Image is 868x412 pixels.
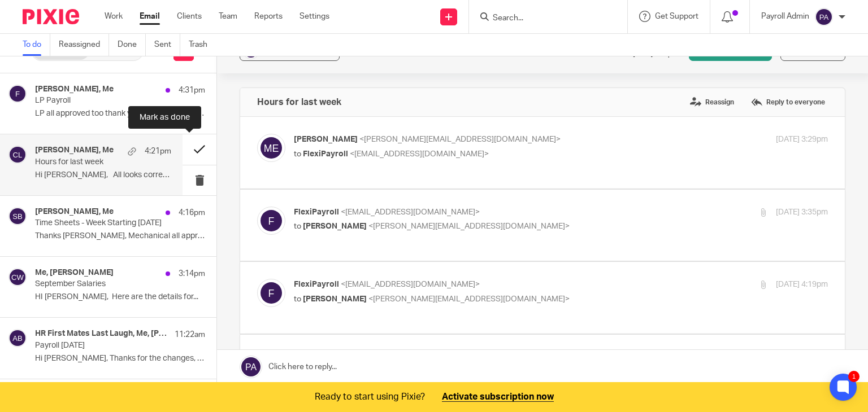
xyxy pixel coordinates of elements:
span: [PERSON_NAME] [303,222,367,230]
img: svg%3E [8,329,27,347]
a: Sent [154,34,180,56]
a: Reports [254,11,283,22]
h4: [PERSON_NAME], Me [35,146,114,155]
div: 1 [848,371,860,382]
a: Trash [189,34,216,56]
img: svg%3E [257,134,285,162]
p: [DATE] 3:29pm [776,134,828,146]
a: To do [23,34,50,56]
p: Thanks [PERSON_NAME], Mechanical all approved,... [35,231,205,241]
a: Settings [300,11,329,22]
a: Clients [177,11,202,22]
span: to [294,150,301,158]
img: svg%3E [8,85,27,103]
img: svg%3E [8,268,27,286]
p: 3:14pm [179,268,205,279]
span: FlexiPayroll [294,208,339,216]
img: svg%3E [257,279,285,307]
p: Time Sheets - Week Starting [DATE] [35,218,171,228]
p: HI [PERSON_NAME], Here are the details for... [35,292,205,302]
p: [DATE] 4:19pm [776,279,828,291]
span: FlexiPayroll [294,280,339,288]
img: svg%3E [8,207,27,225]
a: Email [140,11,160,22]
label: Reply to everyone [748,94,828,111]
span: FlexiPayroll [303,150,348,158]
span: <[EMAIL_ADDRESS][DOMAIN_NAME]> [341,208,480,216]
p: LP all approved too thank you [PERSON_NAME] 😊 ... [35,109,205,119]
h4: [PERSON_NAME], Me [35,207,114,217]
p: Hi [PERSON_NAME], All looks correct to me,... [35,170,171,180]
span: <[PERSON_NAME][EMAIL_ADDRESS][DOMAIN_NAME]> [359,135,561,143]
span: [PERSON_NAME] [303,295,367,303]
p: Payroll Admin [761,11,809,22]
p: Hours for last week [35,157,144,167]
img: Pixie [23,9,79,24]
img: svg%3E [815,8,833,26]
img: svg%3E [8,146,27,164]
a: Reassigned [59,34,109,56]
p: 11:22am [175,329,205,340]
span: <[EMAIL_ADDRESS][DOMAIN_NAME]> [350,150,489,158]
a: Work [105,11,123,22]
p: 4:16pm [179,207,205,218]
img: svg%3E [257,207,285,235]
span: <[PERSON_NAME][EMAIL_ADDRESS][DOMAIN_NAME]> [368,295,570,303]
h4: Hours for last week [257,97,341,108]
p: [DATE] 3:35pm [776,207,828,218]
p: 4:21pm [145,146,171,157]
p: 4:31pm [179,85,205,96]
p: LP Payroll [35,96,171,106]
label: Reassign [687,94,737,111]
a: Done [118,34,146,56]
p: Hi [PERSON_NAME], Thanks for the changes, look good... [35,354,205,363]
h4: Me, [PERSON_NAME] [35,268,114,278]
h4: [PERSON_NAME], Me [35,85,114,94]
span: Get Support [655,12,698,20]
span: to [294,295,301,303]
input: Search [492,14,593,24]
p: September Salaries [35,279,171,289]
span: to [294,222,301,230]
span: <[EMAIL_ADDRESS][DOMAIN_NAME]> [341,280,480,288]
span: [PERSON_NAME] [294,135,358,143]
span: <[PERSON_NAME][EMAIL_ADDRESS][DOMAIN_NAME]> [368,222,570,230]
a: Team [219,11,237,22]
h4: HR First Mates Last Laugh, Me, [PERSON_NAME] [35,329,169,339]
p: Payroll [DATE] [35,341,171,350]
